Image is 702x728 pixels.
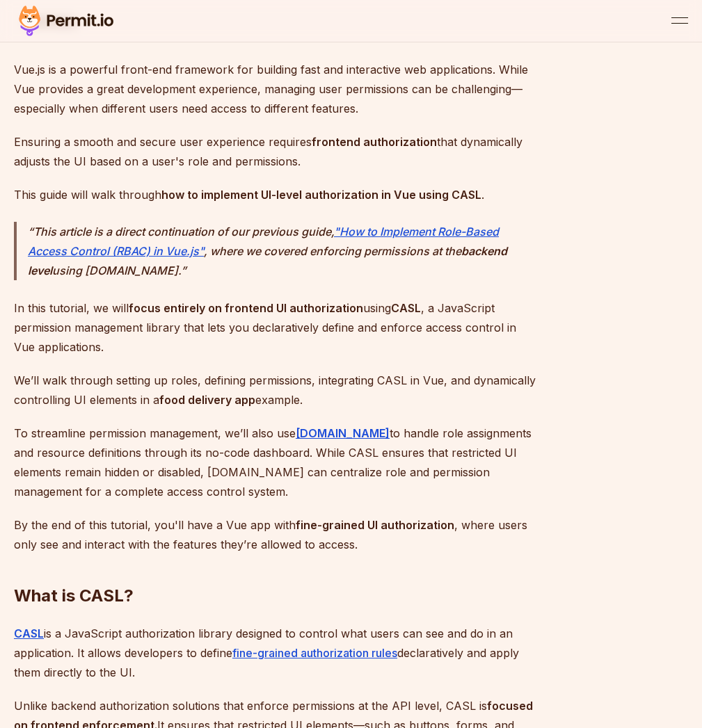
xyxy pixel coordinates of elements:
img: Permit logo [14,3,118,39]
strong: fine-grained UI authorization [296,518,454,532]
strong: CASL [391,301,421,315]
h2: What is CASL? [14,529,548,607]
a: [DOMAIN_NAME] [296,426,390,440]
p: Vue.js is a powerful front-end framework for building fast and interactive web applications. Whil... [14,60,548,118]
p: Ensuring a smooth and secure user experience requires that dynamically adjusts the UI based on a ... [14,132,548,171]
button: open menu [671,13,688,29]
p: To streamline permission management, we’ll also use to handle role assignments and resource defin... [14,423,548,501]
p: We’ll walk through setting up roles, defining permissions, integrating CASL in Vue, and dynamical... [14,371,548,410]
p: This guide will walk through . [14,185,548,204]
a: CASL [14,626,44,640]
p: is a JavaScript authorization library designed to control what users can see and do in an applica... [14,624,548,682]
strong: how to implement UI-level authorization in Vue using CASL [161,188,481,202]
p: In this tutorial, we will using , a JavaScript permission management library that lets you declar... [14,298,548,357]
strong: food delivery app [159,393,255,407]
p: By the end of this tutorial, you'll have a Vue app with , where users only see and interact with ... [14,515,548,554]
a: fine-grained authorization rules [232,646,397,660]
p: This article is a direct continuation of our previous guide, , where we covered enforcing permiss... [28,222,548,280]
strong: focus entirely on frontend UI authorization [129,301,363,315]
strong: frontend authorization [312,135,437,149]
